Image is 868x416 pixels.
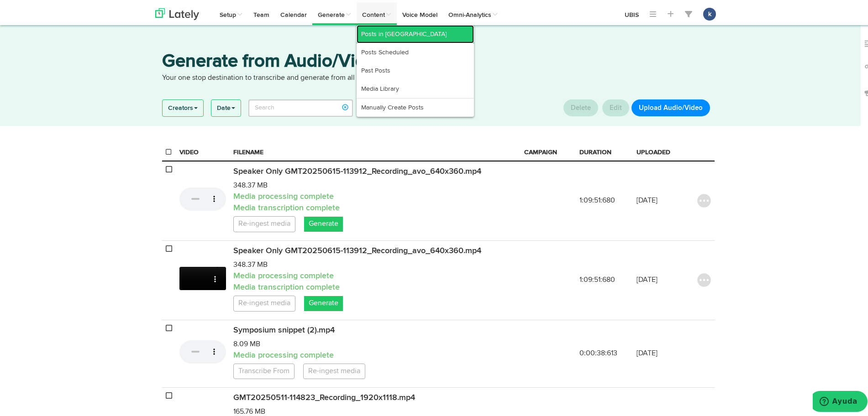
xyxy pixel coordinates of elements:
td: [DATE] [633,238,687,317]
a: Generate [304,214,343,229]
img: icon_menu_button.svg [697,192,711,205]
button: Upload Audio/Video [631,97,710,114]
input: Search [248,97,353,114]
p: Your one stop destination to transcribe and generate from all of your Audio/Video sources. [162,71,715,81]
a: Transcribe From [233,361,295,377]
a: Re-ingest media [303,361,365,377]
a: Date [211,98,241,114]
span: Speaker Only GMT20250615-113912_Recording_avo_640x360.mp4 [233,165,481,173]
button: Delete [563,97,598,114]
span: 1:09:51:680 [579,274,615,281]
video: Your browser does not support HTML5 video. [179,265,226,288]
p: Media processing complete [233,268,517,280]
a: Past Posts [357,59,474,78]
span: 0:00:38:613 [579,348,617,355]
td: [DATE] [633,159,687,239]
img: icon_menu_button.svg [697,271,711,285]
span: Symposium snippet (2).mp4 [233,324,335,332]
p: Media transcription complete [233,200,517,212]
span: 1:09:51:680 [579,195,615,202]
a: Posts Scheduled [357,41,474,59]
img: logo_lately_bg_light.svg [155,6,199,18]
span: Speaker Only GMT20250615-113912_Recording_avo_640x360.mp4 [233,244,481,253]
a: Re-ingest media [233,293,295,309]
a: Media Library [357,78,474,96]
span: 348.37 MB [233,180,268,187]
a: Generate [304,294,343,309]
video: Your browser does not support HTML5 video. [179,185,226,208]
span: 8.09 MB [233,338,260,346]
h3: Generate from Audio/Video [162,50,715,71]
th: FILENAME [230,142,521,159]
th: UPLOADED [633,142,687,159]
a: Re-ingest media [233,214,295,230]
th: CAMPAIGN [521,142,576,159]
td: [DATE] [633,318,687,385]
th: DURATION [576,142,633,159]
th: VIDEO [176,142,230,159]
a: Manually Create Posts [357,96,474,114]
p: Media processing complete [233,348,517,359]
a: Posts in [GEOGRAPHIC_DATA] [357,23,474,41]
span: 165.76 MB [233,406,265,413]
p: Media processing complete [233,189,517,201]
a: Creators [163,98,203,114]
span: 348.37 MB [233,259,268,266]
video: Your browser does not support HTML5 video. [179,338,226,361]
span: GMT20250511-114823_Recording_1920x1118.mp4 [233,391,415,400]
iframe: Abre un widget desde donde se puede obtener más información [813,389,868,411]
p: Media transcription complete [233,280,517,291]
button: Edit [602,97,629,114]
button: k [703,5,716,18]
